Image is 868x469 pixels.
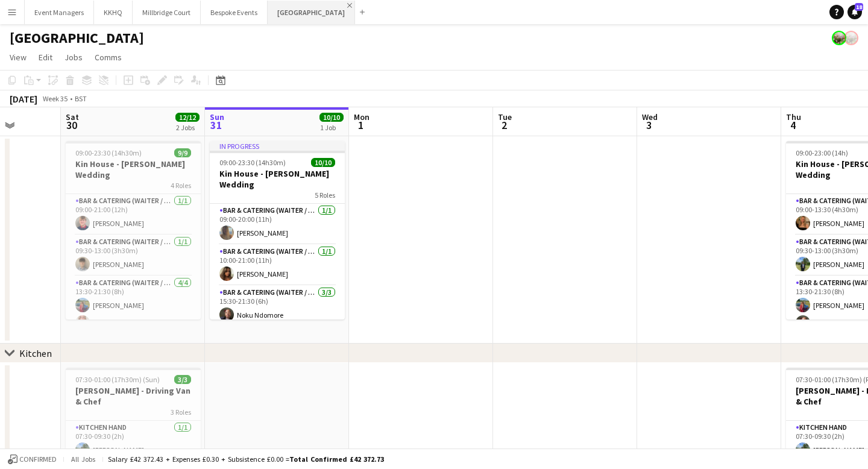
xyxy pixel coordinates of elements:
a: Comms [90,49,127,65]
span: 09:00-23:30 (14h30m) [219,158,286,167]
span: Edit [39,52,52,63]
span: Tue [498,112,512,122]
span: 07:30-01:00 (17h30m) (Sun) [75,375,160,384]
span: 5 Roles [315,190,335,200]
span: View [10,52,27,63]
span: 10/10 [311,158,335,167]
div: In progress [210,141,345,151]
span: Sun [210,112,224,122]
h1: [GEOGRAPHIC_DATA] [10,29,144,47]
div: Kitchen [19,347,52,359]
span: 1 [352,118,370,132]
span: Total Confirmed £42 372.73 [289,455,384,464]
button: [GEOGRAPHIC_DATA] [268,1,355,24]
span: Thu [786,112,801,122]
span: 3 Roles [171,408,191,417]
app-card-role: Kitchen Hand1/107:30-09:30 (2h)[PERSON_NAME] [66,421,201,462]
span: 09:00-23:00 (14h) [796,148,848,157]
span: 2 [496,118,512,132]
span: Confirmed [19,455,57,464]
button: Millbridge Court [133,1,201,24]
span: 4 [784,118,801,132]
a: 18 [848,5,862,19]
app-card-role: Bar & Catering (Waiter / waitress)4/413:30-21:30 (8h)[PERSON_NAME][PERSON_NAME] [66,276,201,370]
span: Jobs [64,52,83,63]
span: 18 [855,3,863,11]
span: 10/10 [319,113,344,122]
span: 09:00-23:30 (14h30m) [75,148,142,157]
div: 1 Job [320,123,343,132]
span: Week 35 [40,94,70,103]
span: 3 [640,118,658,132]
div: Salary £42 372.43 + Expenses £0.30 + Subsistence £0.00 = [108,455,384,464]
span: All jobs [69,455,98,464]
span: Mon [354,112,370,122]
app-job-card: In progress09:00-23:30 (14h30m)10/10Kin House - [PERSON_NAME] Wedding5 RolesBar & Catering (Waite... [210,141,345,319]
h3: Kin House - [PERSON_NAME] Wedding [66,159,201,180]
button: KKHQ [94,1,133,24]
span: 30 [64,118,79,132]
span: 4 Roles [171,181,191,190]
button: Confirmed [6,453,58,466]
button: Event Managers [25,1,94,24]
div: 2 Jobs [176,123,199,132]
app-card-role: Bar & Catering (Waiter / waitress)1/109:00-20:00 (11h)[PERSON_NAME] [210,204,345,245]
h3: [PERSON_NAME] - Driving Van & Chef [66,385,201,407]
h3: Kin House - [PERSON_NAME] Wedding [210,168,345,190]
span: Sat [66,112,79,122]
app-card-role: Bar & Catering (Waiter / waitress)3/315:30-21:30 (6h)Noku Ndomore [210,286,345,362]
a: Edit [34,49,57,65]
app-card-role: Bar & Catering (Waiter / waitress)1/109:00-21:00 (12h)[PERSON_NAME] [66,194,201,235]
span: Wed [642,112,658,122]
a: Jobs [60,49,87,65]
div: BST [75,94,87,103]
span: 3/3 [174,375,191,384]
app-user-avatar: Staffing Manager [844,31,858,45]
span: 12/12 [175,113,200,122]
app-card-role: Bar & Catering (Waiter / waitress)1/109:30-13:00 (3h30m)[PERSON_NAME] [66,235,201,276]
button: Bespoke Events [201,1,268,24]
span: 9/9 [174,148,191,157]
app-card-role: Bar & Catering (Waiter / waitress)1/110:00-21:00 (11h)[PERSON_NAME] [210,245,345,286]
span: Comms [95,52,122,63]
app-job-card: 09:00-23:30 (14h30m)9/9Kin House - [PERSON_NAME] Wedding4 RolesBar & Catering (Waiter / waitress)... [66,141,201,319]
span: 31 [208,118,224,132]
app-user-avatar: Staffing Manager [832,31,846,45]
a: View [5,49,31,65]
div: [DATE] [10,93,37,105]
